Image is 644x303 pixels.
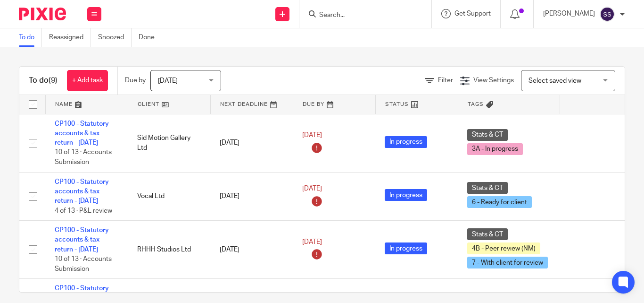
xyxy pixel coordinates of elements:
span: [DATE] [302,132,322,139]
p: Due by [125,76,146,85]
span: View Settings [473,77,514,84]
span: [DATE] [302,185,322,192]
span: Stats & CT [467,129,508,141]
a: To do [19,28,42,47]
a: Reassigned [49,28,91,47]
span: 7 - With client for review [467,257,548,268]
img: Pixie [19,8,66,20]
span: 10 of 13 · Accounts Submission [55,256,112,272]
span: 4B - Peer review (NM) [467,242,540,254]
span: Get Support [454,10,491,17]
span: 10 of 13 · Accounts Submission [55,149,112,166]
td: [DATE] [210,114,293,172]
span: In progress [385,189,427,201]
span: Tags [468,102,484,107]
span: Stats & CT [467,228,508,240]
a: Snoozed [98,28,132,47]
span: 4 of 13 · P&L review [55,208,112,214]
span: (9) [49,77,58,84]
td: Sid Motion Gallery Ltd [128,114,210,172]
p: [PERSON_NAME] [543,9,595,18]
span: In progress [385,136,427,148]
span: Stats & CT [467,182,508,194]
h1: To do [29,76,58,86]
a: Done [139,28,162,47]
span: Select saved view [528,78,581,84]
td: Vocal Ltd [128,172,210,221]
span: Filter [438,77,453,84]
a: + Add task [67,70,108,91]
a: CP100 - Statutory accounts & tax return - [DATE] [55,121,109,147]
a: CP100 - Statutory accounts & tax return - [DATE] [55,227,109,253]
span: 3A - In progress [467,143,523,155]
td: [DATE] [210,172,293,221]
span: In progress [385,242,427,254]
img: svg%3E [600,7,615,22]
td: RHHH Studios Ltd [128,221,210,279]
a: CP100 - Statutory accounts & tax return - [DATE] [55,179,109,205]
input: Search [318,11,403,20]
span: 6 - Ready for client [467,196,532,208]
span: [DATE] [158,78,178,84]
td: [DATE] [210,221,293,279]
span: [DATE] [302,239,322,245]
